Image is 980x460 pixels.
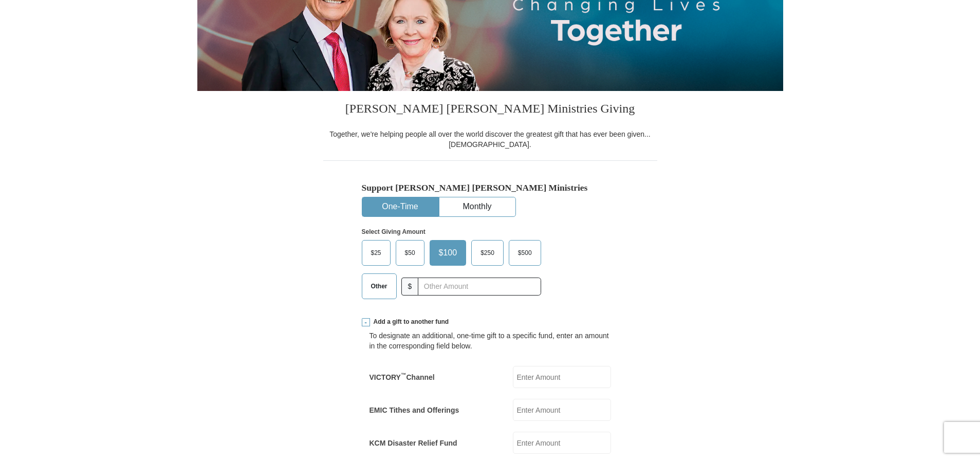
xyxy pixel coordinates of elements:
span: Other [366,279,393,294]
div: Together, we're helping people all over the world discover the greatest gift that has ever been g... [323,129,657,150]
input: Other Amount [418,278,541,296]
span: $250 [475,245,500,261]
button: Monthly [439,197,515,216]
sup: ™ [401,372,406,378]
input: Enter Amount [513,432,611,454]
span: $50 [400,245,420,261]
span: Add a gift to another fund [370,318,449,326]
button: One-Time [362,197,438,216]
span: $500 [513,245,537,261]
span: $ [401,278,419,296]
h5: Support [PERSON_NAME] [PERSON_NAME] Ministries [362,182,619,193]
input: Enter Amount [513,399,611,421]
span: $25 [366,245,386,261]
input: Enter Amount [513,366,611,388]
label: EMIC Tithes and Offerings [369,405,459,415]
span: $100 [434,245,463,261]
label: VICTORY Channel [369,372,435,382]
strong: Select Giving Amount [362,228,426,235]
h3: [PERSON_NAME] [PERSON_NAME] Ministries Giving [323,91,657,129]
label: KCM Disaster Relief Fund [369,438,457,448]
div: To designate an additional, one-time gift to a specific fund, enter an amount in the correspondin... [369,330,611,351]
